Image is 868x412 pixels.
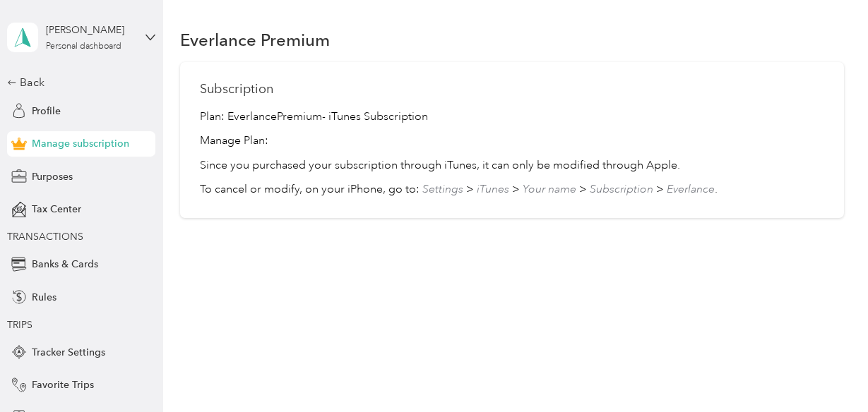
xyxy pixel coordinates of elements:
iframe: Everlance-gr Chat Button Frame [789,333,868,412]
span: Settings [422,182,463,196]
div: [PERSON_NAME] [46,23,134,37]
p: Manage Plan: [200,133,824,150]
span: Subscription [590,182,653,196]
span: Favorite Trips [32,377,94,392]
span: Banks & Cards [32,257,98,272]
p: To cancel or modify, on your iPhone, go to: > > > > . [200,181,824,198]
span: Profile [32,104,61,119]
p: Plan: Everlance Premium - iTunes Subscription [200,109,824,126]
div: Back [7,74,148,91]
span: TRANSACTIONS [7,231,83,243]
h1: Everlance Premium [180,32,330,47]
span: iTunes [477,182,509,196]
span: Your name [523,182,576,196]
span: TRIPS [7,319,32,331]
span: Tax Center [32,202,81,217]
span: Tracker Settings [32,345,105,360]
div: Personal dashboard [46,42,121,51]
span: Purposes [32,169,73,184]
p: Since you purchased your subscription through iTunes, it can only be modified through Apple. [200,157,824,174]
span: Rules [32,290,57,305]
span: Manage subscription [32,136,129,151]
h1: Subscription [200,82,824,97]
span: Everlance [667,182,715,196]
